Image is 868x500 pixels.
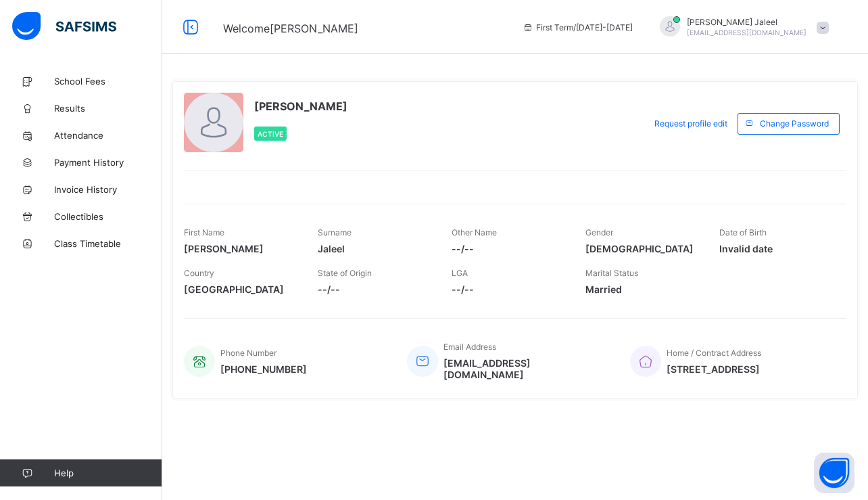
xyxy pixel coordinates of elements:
span: [STREET_ADDRESS] [667,363,761,375]
span: Home / Contract Address [667,348,761,358]
span: [PHONE_NUMBER] [220,363,307,375]
span: --/-- [318,283,431,295]
span: First Name [184,227,224,237]
span: [PERSON_NAME] [184,243,297,254]
span: Change Password [760,118,829,129]
img: safsims [12,12,116,41]
span: Attendance [54,130,162,141]
button: Open asap [814,453,854,493]
span: [GEOGRAPHIC_DATA] [184,283,297,295]
span: Active [258,130,283,138]
span: Date of Birth [719,227,767,237]
span: Country [184,268,214,278]
span: session/term information [523,22,633,32]
span: [DEMOGRAPHIC_DATA] [585,243,699,254]
span: State of Origin [318,268,372,278]
span: [EMAIL_ADDRESS][DOMAIN_NAME] [443,357,610,380]
span: Invoice History [54,184,162,195]
span: Payment History [54,157,162,168]
span: Invalid date [719,243,833,254]
div: SaifJaleel [646,16,836,39]
span: Gender [585,227,613,237]
span: School Fees [54,76,162,87]
span: [EMAIL_ADDRESS][DOMAIN_NAME] [687,28,806,37]
span: Request profile edit [654,118,727,129]
span: Class Timetable [54,238,162,249]
span: [PERSON_NAME] [254,99,347,113]
span: Collectibles [54,211,162,222]
span: Phone Number [220,348,276,358]
span: Jaleel [318,243,431,254]
span: --/-- [452,243,565,254]
span: Results [54,103,162,114]
span: [PERSON_NAME] Jaleel [687,17,806,27]
span: Email Address [443,342,496,352]
span: Welcome [PERSON_NAME] [223,22,358,35]
span: Marital Status [585,268,638,278]
span: Married [585,283,699,295]
span: Help [54,468,162,478]
span: Surname [318,227,352,237]
span: --/-- [452,283,565,295]
span: Other Name [452,227,497,237]
span: LGA [452,268,468,278]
